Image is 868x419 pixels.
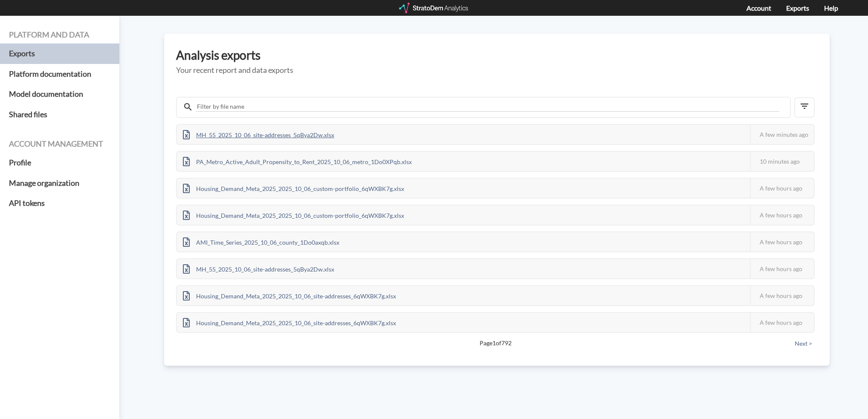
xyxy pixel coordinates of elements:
div: MH_55_2025_10_06_site-addresses_5qBya2Dw.xlsx [177,125,340,144]
a: PA_Metro_Active_Adult_Propensity_to_Rent_2025_10_06_metro_1Do0XPqb.xlsx [177,157,418,164]
a: API tokens [9,193,110,214]
div: 10 minutes ago [750,152,814,171]
h5: Your recent report and data exports [176,66,818,75]
div: A few hours ago [750,286,814,305]
div: Housing_Demand_Meta_2025_2025_10_06_site-addresses_6qWXBK7g.xlsx [177,286,402,305]
h3: Analysis exports [176,49,818,62]
a: Housing_Demand_Meta_2025_2025_10_06_site-addresses_6qWXBK7g.xlsx [177,318,402,325]
a: Exports [9,43,110,64]
a: Manage organization [9,173,110,194]
a: AMI_Time_Series_2025_10_06_county_1Do0axqb.xlsx [177,237,345,245]
div: A few hours ago [750,179,814,198]
a: Model documentation [9,84,110,104]
div: Housing_Demand_Meta_2025_2025_10_06_custom-portfolio_6qWXBK7g.xlsx [177,179,410,198]
a: Account [746,4,771,12]
div: A few hours ago [750,232,814,251]
h4: Platform and data [9,31,110,39]
div: A few minutes ago [750,125,814,144]
div: Housing_Demand_Meta_2025_2025_10_06_site-addresses_6qWXBK7g.xlsx [177,313,402,332]
a: Help [824,4,838,12]
div: MH_55_2025_10_06_site-addresses_5qBya2Dw.xlsx [177,259,340,278]
div: AMI_Time_Series_2025_10_06_county_1Do0axqb.xlsx [177,232,345,251]
span: Page 1 of 792 [206,339,785,347]
h4: Account management [9,140,110,148]
a: MH_55_2025_10_06_site-addresses_5qBya2Dw.xlsx [177,130,340,137]
a: Housing_Demand_Meta_2025_2025_10_06_custom-portfolio_6qWXBK7g.xlsx [177,184,410,191]
input: Filter by file name [196,102,779,112]
button: Next > [792,339,815,348]
div: A few hours ago [750,313,814,332]
div: Housing_Demand_Meta_2025_2025_10_06_custom-portfolio_6qWXBK7g.xlsx [177,205,410,225]
div: A few hours ago [750,259,814,278]
a: MH_55_2025_10_06_site-addresses_5qBya2Dw.xlsx [177,264,340,272]
div: PA_Metro_Active_Adult_Propensity_to_Rent_2025_10_06_metro_1Do0XPqb.xlsx [177,152,418,171]
a: Exports [786,4,809,12]
a: Shared files [9,104,110,125]
a: Profile [9,153,110,173]
a: Housing_Demand_Meta_2025_2025_10_06_custom-portfolio_6qWXBK7g.xlsx [177,211,410,218]
a: Housing_Demand_Meta_2025_2025_10_06_site-addresses_6qWXBK7g.xlsx [177,291,402,298]
div: A few hours ago [750,205,814,225]
a: Platform documentation [9,64,110,84]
